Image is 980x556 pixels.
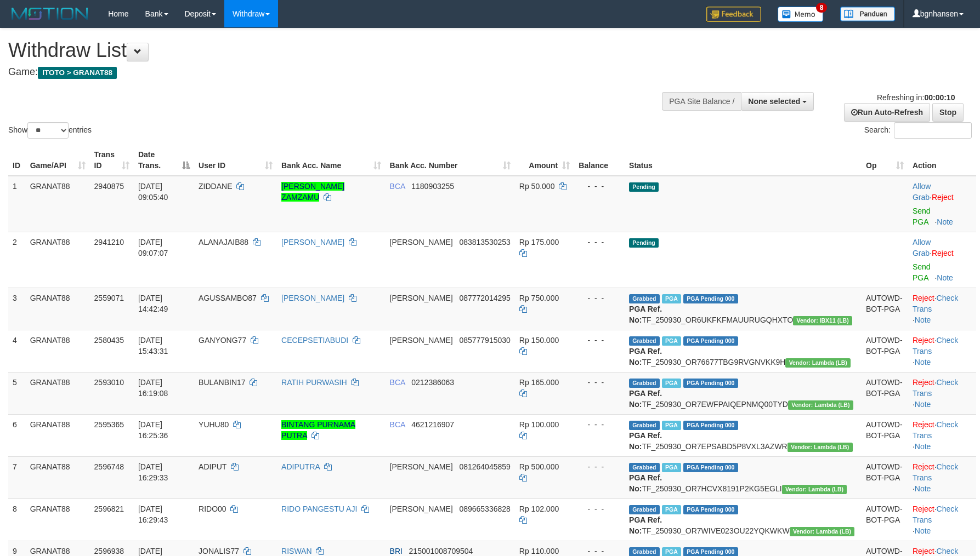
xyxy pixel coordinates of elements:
[199,547,239,555] span: JONALIS77
[8,498,26,541] td: 8
[138,182,168,202] span: [DATE] 09:05:40
[625,288,862,330] td: TF_250930_OR6UKFKFMAUURUGQHXTO
[579,237,620,248] div: - - -
[625,414,862,456] td: TF_250930_OR7EPSABD5P8VXL3AZWR
[662,421,681,430] span: Marked by bgndany
[662,463,681,472] span: Marked by bgndedek
[629,379,660,388] span: Grabbed
[26,176,90,232] td: GRANAT88
[937,273,953,282] a: Note
[519,294,559,302] span: Rp 750.000
[27,122,69,139] select: Showentries
[390,420,405,429] span: BCA
[844,103,930,122] a: Run Auto-Refresh
[894,122,972,139] input: Search:
[94,378,124,387] span: 2593010
[390,378,405,387] span: BCA
[932,103,964,122] a: Stop
[625,498,862,541] td: TF_250930_OR7WIVE023OU22YQKWKW
[913,238,931,257] a: Allow Grab
[574,145,625,176] th: Balance
[138,238,168,257] span: [DATE] 09:07:07
[913,462,934,471] a: Reject
[915,442,931,451] a: Note
[26,145,90,176] th: Game/API: activate to sort column ascending
[134,145,194,176] th: Date Trans.: activate to sort column descending
[629,473,662,493] b: PGA Ref. No:
[629,347,662,366] b: PGA Ref. No:
[629,336,660,346] span: Grabbed
[194,145,277,176] th: User ID: activate to sort column ascending
[908,456,976,498] td: · ·
[281,547,311,555] a: RISWAN
[199,182,232,191] span: ZIDDANE
[411,182,454,191] span: Copy 1180903255 to clipboard
[26,232,90,288] td: GRANAT88
[390,462,453,471] span: [PERSON_NAME]
[390,294,453,302] span: [PERSON_NAME]
[662,505,681,514] span: Marked by bgndedek
[913,262,931,282] a: Send PGA
[8,456,26,498] td: 7
[519,420,559,429] span: Rp 100.000
[862,372,908,414] td: AUTOWD-BOT-PGA
[908,330,976,372] td: · ·
[915,316,931,324] a: Note
[662,92,741,111] div: PGA Site Balance /
[862,456,908,498] td: AUTOWD-BOT-PGA
[625,145,862,176] th: Status
[629,238,659,248] span: Pending
[683,505,738,514] span: PGA Pending
[579,181,620,192] div: - - -
[281,294,344,302] a: [PERSON_NAME]
[915,358,931,366] a: Note
[199,294,257,302] span: AGUSSAMBO87
[390,182,405,191] span: BCA
[199,505,226,513] span: RIDO00
[94,294,124,302] span: 2559071
[913,505,934,513] a: Reject
[94,505,124,513] span: 2596821
[913,238,932,257] span: ·
[94,238,124,247] span: 2941210
[515,145,574,176] th: Amount: activate to sort column ascending
[199,336,246,345] span: GANYONG77
[277,145,385,176] th: Bank Acc. Name: activate to sort column ascending
[629,421,660,430] span: Grabbed
[390,238,453,247] span: [PERSON_NAME]
[519,462,559,471] span: Rp 500.000
[138,294,168,313] span: [DATE] 14:42:49
[782,485,847,494] span: Vendor URL: https://dashboard.q2checkout.com/secure
[199,462,226,471] span: ADIPUT
[281,462,320,471] a: ADIPUTRA
[409,547,473,555] span: Copy 215001008709504 to clipboard
[625,372,862,414] td: TF_250930_OR7EWFPAIQEPNMQ00TYD
[579,335,620,346] div: - - -
[8,122,92,139] label: Show entries
[788,443,853,452] span: Vendor URL: https://dashboard.q2checkout.com/secure
[8,145,26,176] th: ID
[913,336,958,356] a: Check Trans
[411,378,454,387] span: Copy 0212386063 to clipboard
[908,145,976,176] th: Action
[862,145,908,176] th: Op: activate to sort column ascending
[459,294,510,302] span: Copy 087772014295 to clipboard
[790,527,855,536] span: Vendor URL: https://dashboard.q2checkout.com/secure
[94,547,124,555] span: 2596938
[8,372,26,414] td: 5
[519,238,559,247] span: Rp 175.000
[138,336,168,356] span: [DATE] 15:43:31
[26,456,90,498] td: GRANAT88
[629,389,662,409] b: PGA Ref. No:
[625,330,862,372] td: TF_250930_OR76677TBG9RVGNVKK9H
[629,515,662,535] b: PGA Ref. No:
[683,463,738,472] span: PGA Pending
[915,484,931,493] a: Note
[8,288,26,330] td: 3
[459,505,510,513] span: Copy 089665336828 to clipboard
[199,238,248,247] span: ALANAJAIB88
[913,207,931,226] a: Send PGA
[138,378,168,398] span: [DATE] 16:19:08
[913,547,934,555] a: Reject
[281,420,355,440] a: BINTANG PURNAMA PUTRA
